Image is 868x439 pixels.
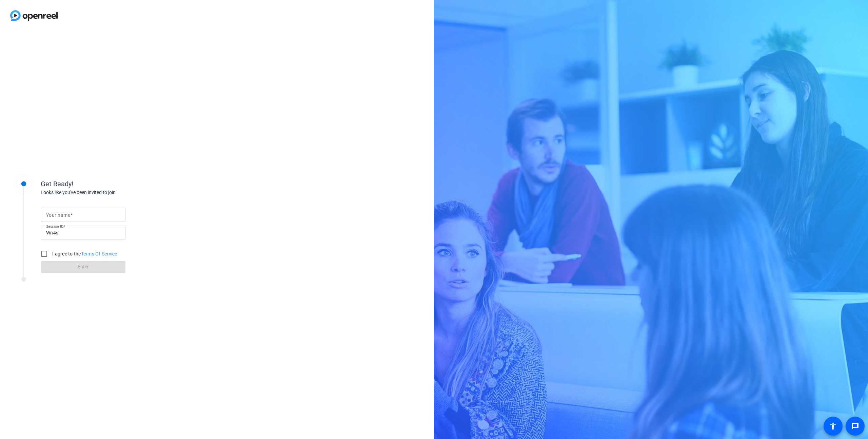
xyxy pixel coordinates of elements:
[41,189,176,196] div: Looks like you've been invited to join
[81,251,117,256] a: Terms Of Service
[51,250,117,257] label: I agree to the
[41,179,176,189] div: Get Ready!
[46,212,70,218] mat-label: Your name
[829,422,837,430] mat-icon: accessibility
[851,422,859,430] mat-icon: message
[46,224,63,228] mat-label: Session ID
